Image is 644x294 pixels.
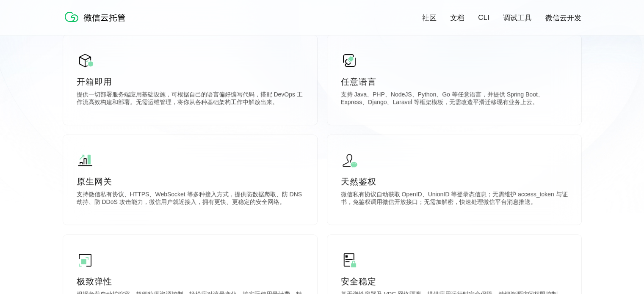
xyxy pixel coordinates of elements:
p: 任意语言 [341,76,568,88]
a: 微信云托管 [63,19,131,27]
p: 开箱即用 [77,76,304,88]
p: 提供一切部署服务端应用基础设施，可根据自己的语言偏好编写代码，搭配 DevOps 工作流高效构建和部署。无需运维管理，将你从各种基础架构工作中解放出来。 [77,91,304,108]
p: 微信私有协议自动获取 OpenID、UnionID 等登录态信息；无需维护 access_token 与证书，免鉴权调用微信开放接口；无需加解密，快速处理微信平台消息推送。 [341,191,568,208]
p: 安全稳定 [341,275,568,287]
p: 支持 Java、PHP、NodeJS、Python、Go 等任意语言，并提供 Spring Boot、Express、Django、Laravel 等框架模板，无需改造平滑迁移现有业务上云。 [341,91,568,108]
p: 支持微信私有协议、HTTPS、WebSocket 等多种接入方式，提供防数据爬取、防 DNS 劫持、防 DDoS 攻击能力，微信用户就近接入，拥有更快、更稳定的安全网络。 [77,191,304,208]
a: 文档 [450,13,464,23]
a: CLI [478,14,489,22]
p: 天然鉴权 [341,176,568,187]
p: 极致弹性 [77,275,304,287]
a: 调试工具 [503,13,532,23]
a: 社区 [422,13,437,23]
img: 微信云托管 [63,8,131,25]
a: 微信云开发 [545,13,581,23]
p: 原生网关 [77,176,304,187]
